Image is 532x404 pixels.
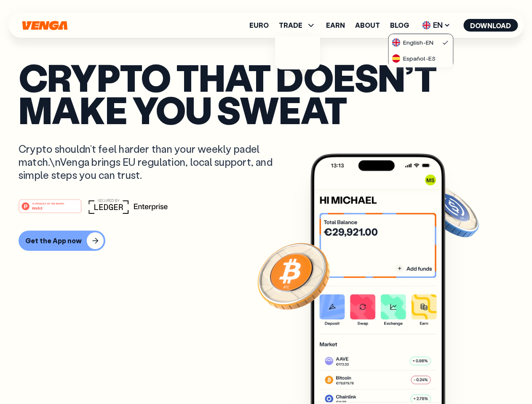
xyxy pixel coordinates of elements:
img: USDC coin [420,181,481,242]
a: Blog [390,22,409,29]
a: flag-esEspañol-ES [389,50,453,66]
p: Crypto shouldn’t feel harder than your weekly padel match.\nVenga brings EU regulation, local sup... [19,142,285,182]
svg: Home [21,21,68,30]
button: Get the App now [19,231,105,251]
a: Get the App now [19,231,513,251]
button: Download [463,19,518,32]
span: TRADE [279,20,316,30]
a: About [355,22,380,29]
a: Euro [249,22,269,29]
span: EN [419,19,453,32]
img: flag-uk [392,38,401,47]
span: TRADE [279,22,302,29]
tspan: Web3 [32,205,43,210]
img: flag-uk [422,21,430,29]
a: #1 PRODUCT OF THE MONTHWeb3 [19,204,82,215]
img: Bitcoin [256,238,331,314]
img: flag-es [392,54,401,63]
p: Crypto that doesn’t make you sweat [19,61,513,125]
a: Earn [326,22,345,29]
a: flag-ukEnglish-EN [389,34,453,50]
div: Español - ES [392,54,436,63]
div: English - EN [392,38,433,47]
tspan: #1 PRODUCT OF THE MONTH [32,202,64,205]
div: Get the App now [25,237,82,245]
